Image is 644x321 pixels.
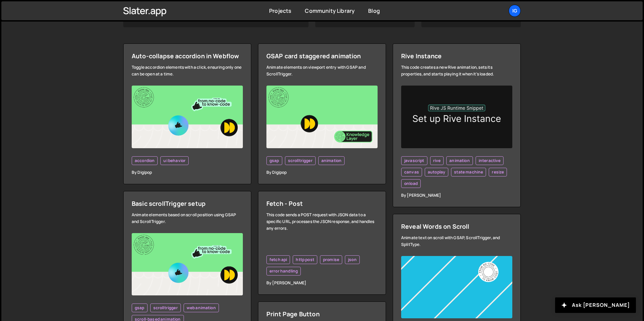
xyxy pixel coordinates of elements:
span: scrolltrigger [153,305,178,311]
div: By [PERSON_NAME] [266,280,378,286]
div: Reveal Words on Scroll [401,222,512,230]
div: Auto-collapse accordion in Webflow [132,52,243,60]
span: interactive [479,158,501,163]
img: YT%20-%20Thumb%20(13).png [401,256,512,319]
span: ui behavior [163,158,186,163]
span: error handling [269,268,298,274]
div: Animate elements based on scroll position using GSAP and ScrollTrigger. [132,212,243,225]
div: By [PERSON_NAME] [401,192,512,199]
div: Rive Instance [401,52,512,60]
span: accordion [135,158,155,163]
a: Blog [368,7,380,14]
div: By Digipop [132,169,243,176]
img: YT%20-%20Thumb%20(8).png [266,86,378,148]
span: onload [404,181,418,186]
span: canvas [404,169,419,175]
img: YT%20-%20Thumb%20(9).png [132,86,243,148]
a: Projects [269,7,291,14]
span: javascript [404,158,424,163]
span: web animation [187,305,216,311]
div: Toggle accordion elements with a click, ensuring only one can be open at a time. [132,64,243,77]
span: http post [296,257,314,262]
a: ig [509,5,521,17]
div: This code creates a new Rive animation, sets its properties, and starts playing it when it's loaded. [401,64,512,77]
a: Fetch - Post This code sends a POST request with JSON data to a specific URL, processes the JSON ... [258,191,386,295]
button: Ask [PERSON_NAME] [555,297,636,313]
span: json [348,257,357,262]
div: Fetch - Post [266,199,378,207]
img: setupRive.png [401,86,512,148]
span: animation [321,158,342,163]
a: GSAP card staggered animation Animate elements on viewport entry with GSAP and ScrollTrigger. gsa... [258,43,386,184]
div: Animate elements on viewport entry with GSAP and ScrollTrigger. [266,64,378,77]
span: state machine [454,169,483,175]
span: rive [433,158,441,163]
span: autoplay [428,169,445,175]
span: promise [323,257,339,262]
span: gsap [269,158,279,163]
a: Community Library [305,7,355,14]
div: By Digipop [266,169,378,176]
a: Auto-collapse accordion in Webflow Toggle accordion elements with a click, ensuring only one can ... [123,43,251,184]
span: animation [449,158,470,163]
span: gsap [135,305,144,311]
div: Basic scrollTrigger setup [132,199,243,207]
img: YT%20-%20Thumb%20(9).png [132,233,243,296]
span: scrolltrigger [288,158,313,163]
div: Animate text on scroll with GSAP, ScrollTrigger, and SplitType. [401,234,512,248]
div: GSAP card staggered animation [266,52,378,60]
a: Rive Instance This code creates a new Rive animation, sets its properties, and starts playing it ... [393,43,521,207]
span: resize [492,169,504,175]
span: fetch api [269,257,287,262]
div: This code sends a POST request with JSON data to a specific URL, processes the JSON response, and... [266,212,378,232]
div: Print Page Button [266,310,378,318]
